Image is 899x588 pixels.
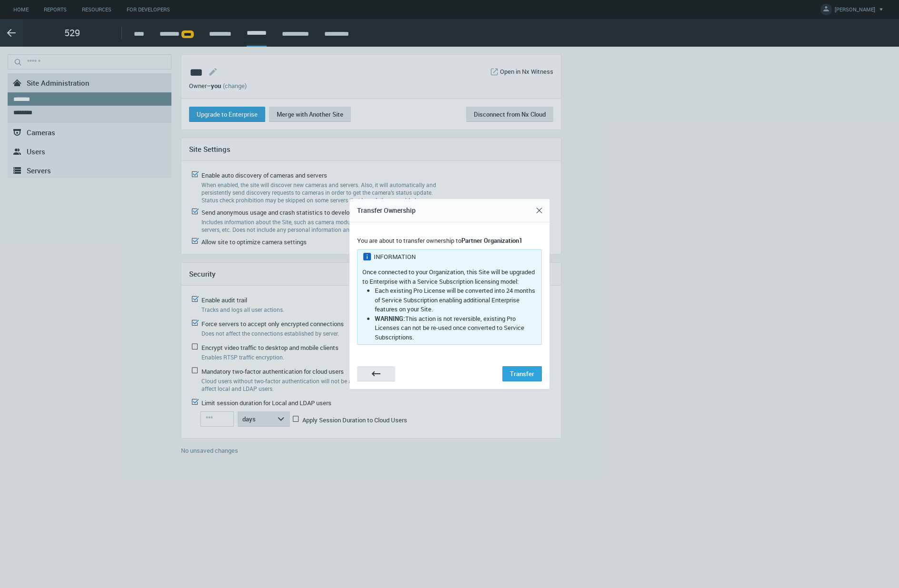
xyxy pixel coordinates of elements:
[357,236,461,245] span: You are about to transfer ownership to
[502,366,542,381] button: Transfer
[374,252,416,262] span: INFORMATION
[461,236,522,245] span: Partner Organization1
[375,286,537,314] li: Each existing Pro License will be converted into 24 months of Service Subscription enabling addit...
[375,314,405,323] strong: WARNING:
[531,203,547,218] button: Close
[357,206,416,215] span: Transfer Ownership
[375,314,524,341] span: This action is not reversible, existing Pro Licenses can not be re-used once converted to Service...
[510,370,534,378] div: Transfer
[362,268,537,286] p: Once connected to your Organization, this Site will be upgraded to Enterprise with a Service Subs...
